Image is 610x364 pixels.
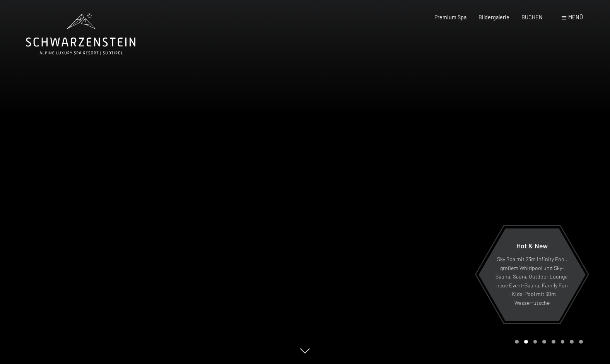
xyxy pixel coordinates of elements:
[533,340,537,344] div: Carousel Page 3
[568,14,583,21] span: Menü
[495,255,569,308] p: Sky Spa mit 23m Infinity Pool, großem Whirlpool und Sky-Sauna, Sauna Outdoor Lounge, neue Event-S...
[561,340,565,344] div: Carousel Page 6
[478,228,586,321] a: Hot & New Sky Spa mit 23m Infinity Pool, großem Whirlpool und Sky-Sauna, Sauna Outdoor Lounge, ne...
[552,340,555,344] div: Carousel Page 5
[542,340,546,344] div: Carousel Page 4
[524,340,528,344] div: Carousel Page 2 (Current Slide)
[434,14,466,21] a: Premium Spa
[515,340,519,344] div: Carousel Page 1
[516,241,548,250] span: Hot & New
[521,14,543,21] a: BUCHEN
[512,340,583,344] div: Carousel Pagination
[570,340,574,344] div: Carousel Page 7
[579,340,583,344] div: Carousel Page 8
[478,14,509,21] a: Bildergalerie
